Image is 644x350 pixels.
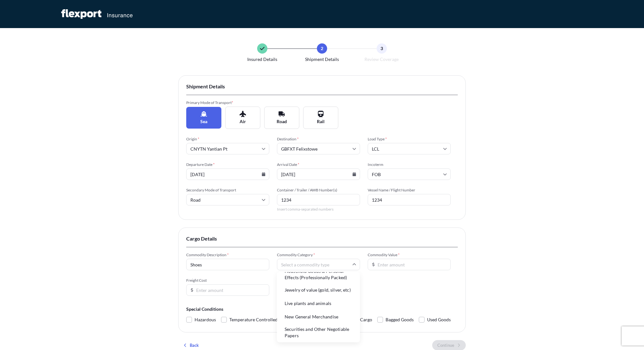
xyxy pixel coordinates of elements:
button: Rail [303,107,338,129]
input: Select... [368,143,451,154]
span: Hazardous [195,315,216,324]
input: Select a commodity type [277,259,360,270]
span: 2 [321,45,323,52]
span: Used Goods [427,315,451,324]
span: Freight Cost [186,278,269,283]
span: Rail [317,118,325,125]
span: Container / Trailer / AWB Number(s) [277,188,360,193]
button: Sea [186,107,221,129]
span: Air [240,118,246,125]
input: Describe the commodity [186,259,269,270]
span: Bagged Goods [386,315,414,324]
span: Load Type [368,137,451,142]
input: MM/DD/YYYY [277,168,360,180]
span: Special Conditions [186,306,458,312]
span: Departure Date [186,162,269,167]
input: Select if applicable... [186,194,269,205]
button: Air [225,107,260,129]
span: 3 [380,45,383,52]
span: Destination [277,137,360,142]
button: Road [264,107,299,129]
p: Back [190,342,199,348]
span: Arrival Date [277,162,360,167]
span: Insured Details [247,56,277,63]
span: Origin [186,137,269,142]
span: Vessel Name / Flight Number [368,188,451,193]
li: New General Merchandise [280,311,357,323]
input: Select... [368,168,451,180]
input: Destination port [277,143,360,154]
span: Secondary Mode of Transport [186,188,269,193]
li: Jewelry of value (gold, silver, etc) [280,284,357,296]
span: Road [277,118,287,125]
li: Household Goods & Personal Effects (Professionally Packed) [280,266,357,283]
input: Enter name [368,194,451,205]
input: MM/DD/YYYY [186,168,269,180]
input: Enter amount [368,259,451,270]
span: Primary Mode of Transport [186,100,269,105]
span: Cargo Details [186,235,458,242]
span: Temperature Controlled [229,315,278,324]
input: Enter amount [186,284,269,296]
li: Securities and Other Negotiable Papers [280,324,357,341]
span: Shipment Details [186,83,458,90]
li: Live plants and animals [280,297,357,309]
span: Commodity Category [277,252,360,257]
input: Origin port [186,143,269,154]
span: Sea [200,118,207,125]
p: Continue [437,342,454,348]
span: Review Coverage [364,56,399,63]
span: Shipment Details [305,56,339,63]
span: Commodity Description [186,252,269,257]
span: Bulk Cargo [350,315,372,324]
span: Commodity Value [368,252,451,257]
span: Incoterm [368,162,451,167]
input: Number1, number2,... [277,194,360,205]
span: Insert comma-separated numbers [277,207,360,212]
